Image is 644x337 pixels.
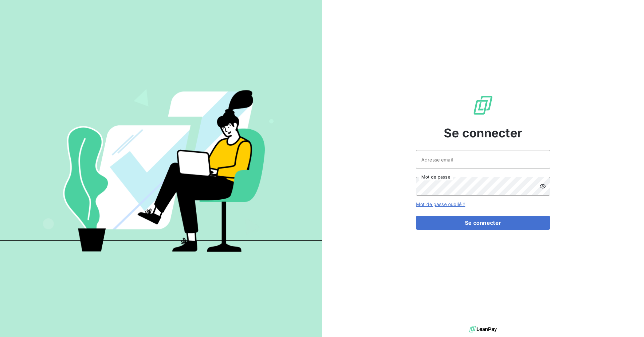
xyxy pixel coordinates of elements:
button: Se connecter [416,216,550,230]
img: logo [469,324,497,334]
img: Logo LeanPay [472,94,494,116]
a: Mot de passe oublié ? [416,201,465,207]
span: Se connecter [444,124,522,142]
input: placeholder [416,150,550,169]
